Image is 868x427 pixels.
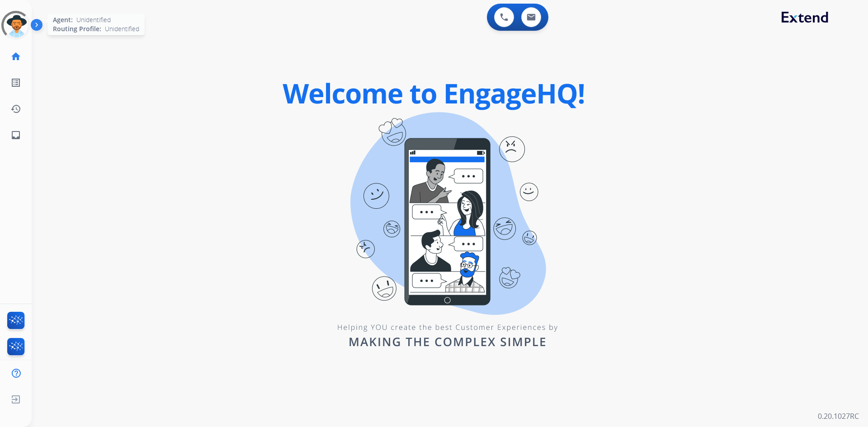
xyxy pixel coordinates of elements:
[818,411,859,422] p: 0.20.1027RC
[53,15,73,24] span: Agent:
[105,24,139,33] span: Unidentified
[76,15,111,24] span: Unidentified
[53,24,101,33] span: Routing Profile:
[10,130,21,141] mat-icon: inbox
[10,103,21,114] mat-icon: history
[10,77,21,88] mat-icon: list_alt
[10,51,21,62] mat-icon: home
